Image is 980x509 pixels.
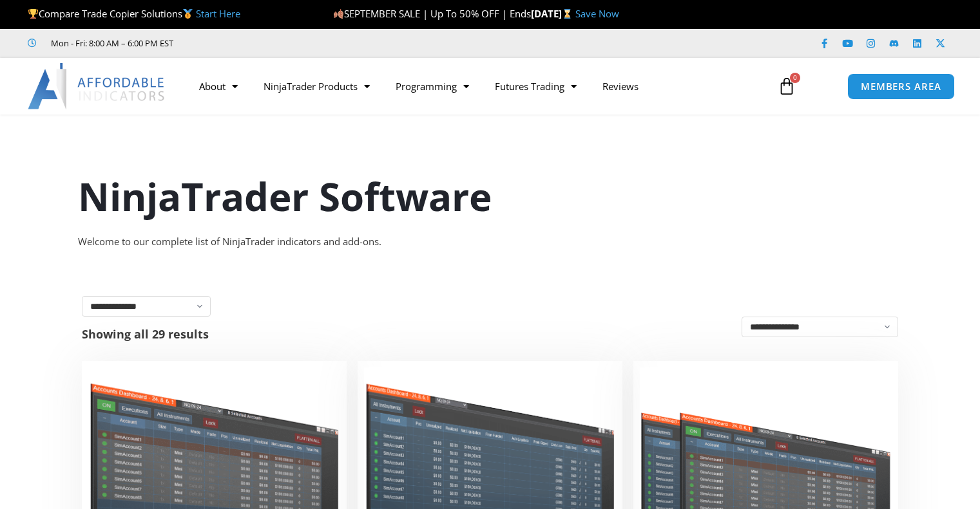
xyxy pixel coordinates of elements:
nav: Menu [186,71,765,101]
a: About [186,71,251,101]
a: Reviews [590,71,651,101]
img: 🥇 [183,9,193,19]
strong: [DATE] [531,7,575,20]
img: LogoAI | Affordable Indicators – NinjaTrader [28,63,166,109]
img: 🏆 [28,9,38,19]
a: Futures Trading [482,71,590,101]
a: Start Here [196,7,240,20]
span: SEPTEMBER SALE | Up To 50% OFF | Ends [333,7,531,20]
div: Welcome to our complete list of NinjaTrader indicators and add-ons. [78,233,903,251]
p: Showing all 29 results [82,328,209,340]
span: MEMBERS AREA [861,82,941,91]
img: ⌛ [562,9,572,19]
select: Shop order [742,317,898,337]
img: 🍂 [334,9,343,19]
iframe: Customer reviews powered by Trustpilot [191,37,385,50]
a: Programming [383,71,482,101]
h1: NinjaTrader Software [78,169,903,223]
span: 0 [790,73,800,83]
a: MEMBERS AREA [847,73,955,100]
a: 0 [758,68,815,105]
span: Compare Trade Copier Solutions [28,7,240,20]
span: Mon - Fri: 8:00 AM – 6:00 PM EST [48,35,173,51]
a: NinjaTrader Products [251,71,383,101]
a: Save Now [575,7,619,20]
